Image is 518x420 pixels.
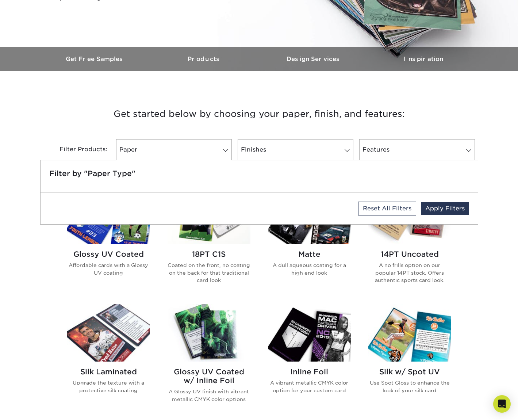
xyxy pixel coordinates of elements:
h2: 14PT Uncoated [368,250,451,259]
a: 14PT Uncoated Trading Cards 14PT Uncoated A no frills option on our popular 14PT stock. Offers au... [368,187,451,295]
p: Use Spot Gloss to enhance the look of your silk card [368,379,451,394]
a: Glossy UV Coated Trading Cards Glossy UV Coated Affordable cards with a Glossy UV coating [67,187,150,295]
div: Filter Products: [40,139,113,160]
a: Inline Foil Trading Cards Inline Foil A vibrant metallic CMYK color option for your custom card [268,304,351,415]
a: 18PT C1S Trading Cards 18PT C1S Coated on the front, no coating on the back for that traditional ... [168,187,250,295]
a: Design Services [259,47,369,71]
h3: Design Services [259,56,369,62]
img: Inline Foil Trading Cards [268,304,351,362]
img: Glossy UV Coated w/ Inline Foil Trading Cards [168,304,250,362]
a: Get Free Samples [40,47,150,71]
h5: Filter by "Paper Type" [49,169,469,178]
a: Reset All Filters [358,202,416,215]
a: Finishes [238,139,353,160]
img: Silk w/ Spot UV Trading Cards [368,304,451,362]
h2: Silk w/ Spot UV [368,367,451,376]
a: Silk Laminated Trading Cards Silk Laminated Upgrade the texture with a protective silk coating [67,304,150,415]
a: Silk w/ Spot UV Trading Cards Silk w/ Spot UV Use Spot Gloss to enhance the look of your silk card [368,304,451,415]
h2: Silk Laminated [67,367,150,376]
p: Coated on the front, no coating on the back for that traditional card look [168,261,250,284]
div: Open Intercom Messenger [493,395,511,413]
a: Inspiration [369,47,478,71]
p: A Glossy UV finish with vibrant metallic CMYK color options [168,388,250,403]
h3: Get started below by choosing your paper, finish, and features: [46,98,473,130]
a: Matte Trading Cards Matte A dull aqueous coating for a high end look [268,187,351,295]
p: A dull aqueous coating for a high end look [268,261,351,276]
p: Affordable cards with a Glossy UV coating [67,261,150,276]
a: Paper [116,139,232,160]
h2: Glossy UV Coated [67,250,150,259]
h3: Products [150,56,259,62]
p: A no frills option on our popular 14PT stock. Offers authentic sports card look. [368,261,451,284]
h3: Get Free Samples [40,56,150,62]
a: Apply Filters [421,202,469,215]
h2: Matte [268,250,351,259]
h2: Inline Foil [268,367,351,376]
p: A vibrant metallic CMYK color option for your custom card [268,379,351,394]
h2: Glossy UV Coated w/ Inline Foil [168,367,250,385]
a: Glossy UV Coated w/ Inline Foil Trading Cards Glossy UV Coated w/ Inline Foil A Glossy UV finish ... [168,304,250,415]
a: Features [359,139,475,160]
h2: 18PT C1S [168,250,250,259]
p: Upgrade the texture with a protective silk coating [67,379,150,394]
img: Silk Laminated Trading Cards [67,304,150,362]
a: Products [150,47,259,71]
h3: Inspiration [369,56,478,62]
